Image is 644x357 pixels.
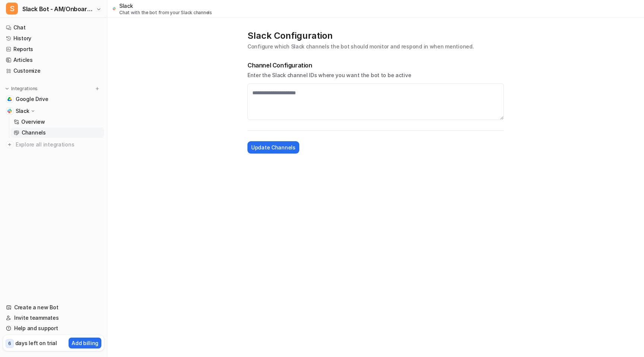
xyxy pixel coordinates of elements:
p: Add billing [72,339,98,347]
img: explore all integrations [6,141,13,148]
p: Slack Configuration [247,30,504,42]
a: Customize [3,66,104,76]
p: Integrations [11,86,38,92]
img: Google Drive [7,97,12,101]
a: Help and support [3,323,104,334]
a: Chat [3,22,104,33]
a: Explore all integrations [3,139,104,150]
a: Overview [11,117,104,127]
a: History [3,33,104,44]
span: S [6,3,18,15]
button: Update Channels [247,141,299,154]
button: Add billing [69,338,101,348]
div: Slack [119,2,212,16]
p: Configure which Slack channels the bot should monitor and respond in when mentioned. [247,42,504,50]
span: Google Drive [16,95,48,103]
span: Explore all integrations [16,139,101,151]
a: Invite teammates [3,313,104,323]
p: Overview [21,118,45,126]
span: Slack Bot - AM/Onboarding/CS [22,4,94,14]
img: menu_add.svg [95,86,100,91]
p: 6 [8,340,11,347]
p: Chat with the bot from your Slack channels [119,10,212,16]
img: Slack [7,109,12,113]
h2: Channel Configuration [247,61,504,70]
p: days left on trial [15,339,57,347]
a: Articles [3,55,104,65]
span: Update Channels [251,143,296,151]
p: Slack [16,107,29,115]
a: Reports [3,44,104,54]
img: expand menu [4,86,10,91]
a: Create a new Bot [3,302,104,313]
button: Integrations [3,85,40,92]
p: Channels [22,129,46,136]
a: Google DriveGoogle Drive [3,94,104,104]
a: Channels [11,127,104,138]
p: Enter the Slack channel IDs where you want the bot to be active [247,71,504,79]
img: slack.svg [112,6,117,11]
